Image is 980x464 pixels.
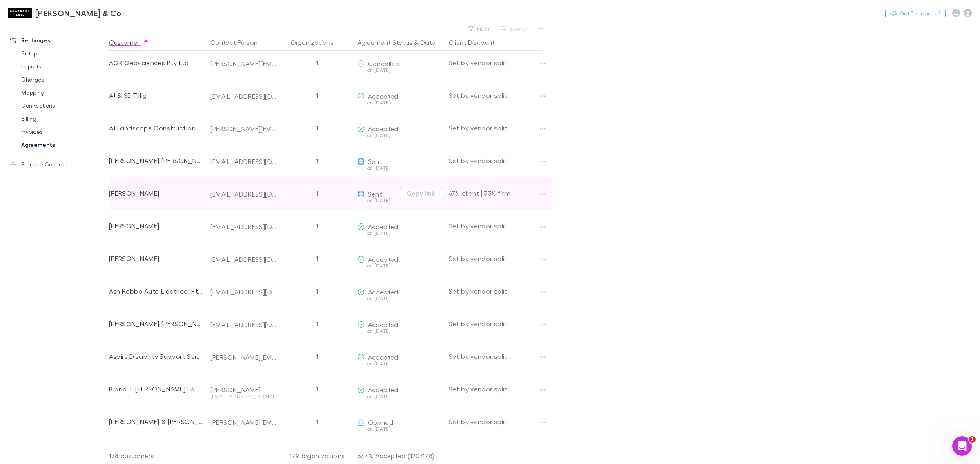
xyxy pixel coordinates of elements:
div: [PERSON_NAME][EMAIL_ADDRESS][DOMAIN_NAME] [210,353,277,361]
div: B and T [PERSON_NAME] Family Trust [109,373,204,405]
div: on [DATE] [357,68,442,73]
button: Got Feedback? [885,9,946,18]
div: [EMAIL_ADDRESS][DOMAIN_NAME] [210,255,277,263]
div: on [DATE] [357,198,396,203]
div: Set by vendor split [449,307,543,340]
span: 1 [969,436,976,443]
div: 1 [281,340,354,373]
button: Client Discount [449,34,505,51]
span: Cancelled [368,60,399,67]
div: 1 [281,177,354,210]
a: [PERSON_NAME] & Co [3,3,127,23]
div: Set by vendor split [449,79,543,112]
div: Set by vendor split [449,340,543,373]
div: Set by vendor split [449,373,543,405]
div: [EMAIL_ADDRESS][DOMAIN_NAME] [210,320,277,329]
a: Agreements [13,138,115,151]
div: [PERSON_NAME] [PERSON_NAME] [109,307,204,340]
div: 1 [281,242,354,275]
button: Agreement Status [357,34,412,51]
div: [PERSON_NAME] & [PERSON_NAME] [109,405,204,438]
div: AJ Landscape Construction Pty Ltd [109,112,204,144]
div: 178 customers [109,448,207,464]
iframe: Intercom live chat [952,436,972,456]
a: Mapping [13,86,115,99]
a: Charges [13,73,115,86]
a: Billing [13,112,115,125]
span: Accepted [368,386,399,393]
div: Set by vendor split [449,46,543,79]
div: [PERSON_NAME] [PERSON_NAME] [109,144,204,177]
a: Invoices [13,125,115,138]
button: Filter [464,24,495,33]
span: Accepted [368,255,399,263]
div: 1 [281,405,354,438]
div: 67% client | 33% firm [449,177,543,210]
span: Accepted [368,92,399,100]
h3: [PERSON_NAME] & Co [35,8,122,18]
button: Organizations [291,34,343,51]
div: on [DATE] [357,394,442,399]
div: [EMAIL_ADDRESS][DOMAIN_NAME] [210,394,277,399]
a: Connections [13,99,115,112]
div: on [DATE] [357,426,442,431]
span: Accepted [368,320,399,328]
div: 1 [281,210,354,242]
div: 1 [281,307,354,340]
span: Accepted [368,353,399,361]
div: 179 organizations [281,448,354,464]
div: on [DATE] [357,263,442,268]
div: Set by vendor split [449,275,543,307]
div: on [DATE] [357,166,442,170]
div: [PERSON_NAME][EMAIL_ADDRESS][DOMAIN_NAME] [210,60,277,68]
span: Accepted [368,223,399,230]
img: Shaddock & Co's Logo [8,8,32,18]
div: on [DATE] [357,329,442,334]
div: AJ & SE Tillig [109,79,204,112]
span: Sent [368,157,382,165]
div: Set by vendor split [449,405,543,438]
div: 1 [281,275,354,307]
div: on [DATE] [357,100,442,105]
a: Setup [13,47,115,60]
span: Accepted [368,125,399,133]
a: Imports [13,60,115,73]
div: on [DATE] [357,133,442,138]
div: [EMAIL_ADDRESS][DOMAIN_NAME] [210,223,277,231]
div: [PERSON_NAME][EMAIL_ADDRESS][DOMAIN_NAME] [210,418,277,426]
div: Set by vendor split [449,242,543,275]
div: 1 [281,46,354,79]
div: [EMAIL_ADDRESS][DOMAIN_NAME] [210,92,277,100]
div: Set by vendor split [449,144,543,177]
span: Accepted [368,288,399,296]
div: [EMAIL_ADDRESS][DOMAIN_NAME] [210,157,277,166]
div: on [DATE] [357,296,442,301]
div: Ash Robbo Auto Electrical Pty Ltd [109,275,204,307]
div: on [DATE] [357,231,442,236]
div: [PERSON_NAME][EMAIL_ADDRESS][DOMAIN_NAME][PERSON_NAME] [210,125,277,133]
div: Set by vendor split [449,210,543,242]
span: Sent [368,190,382,198]
div: [PERSON_NAME] [210,386,277,394]
div: AGR Geosciences Pty Ltd [109,46,204,79]
a: Recharges [2,34,115,47]
a: Practice Connect [2,158,115,171]
button: Copy link [400,188,442,199]
div: [PERSON_NAME] [109,210,204,242]
button: Contact Person [210,34,267,51]
div: Aspire Disability Support Services Pty Ltd [109,340,204,373]
div: 1 [281,112,354,144]
div: 1 [281,373,354,405]
div: [PERSON_NAME] [109,177,204,210]
button: Date [421,34,435,51]
div: [EMAIL_ADDRESS][DOMAIN_NAME] [210,288,277,296]
button: Customer [109,34,149,51]
div: [EMAIL_ADDRESS][DOMAIN_NAME] [210,190,277,198]
div: 1 [281,144,354,177]
div: & [357,34,442,51]
button: Search [497,24,534,33]
div: 1 [281,79,354,112]
span: Opened [368,418,393,426]
div: Set by vendor split [449,112,543,144]
div: on [DATE] [357,361,442,366]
